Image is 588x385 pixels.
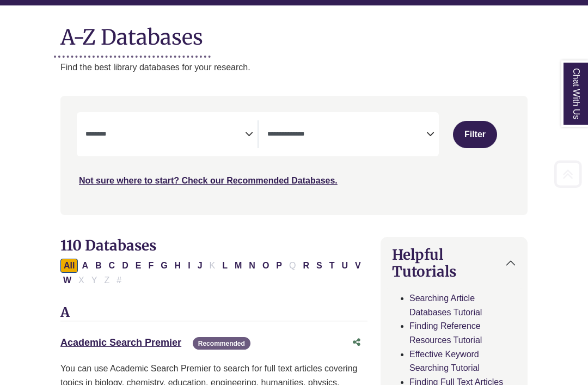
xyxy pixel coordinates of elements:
button: Filter Results V [352,259,364,273]
button: Filter Results D [119,259,132,273]
button: Filter Results A [78,259,91,273]
h1: A-Z Databases [60,16,528,50]
a: Academic Search Premier [60,337,181,348]
nav: Search filters [60,96,528,215]
p: Find the best library databases for your research. [60,60,528,75]
button: Filter Results G [157,259,170,273]
button: All [60,259,78,273]
button: Filter Results O [259,259,272,273]
button: Filter Results R [299,259,313,273]
button: Filter Results T [326,259,338,273]
button: Share this database [346,332,367,353]
button: Submit for Search Results [453,121,498,148]
button: Filter Results E [132,259,145,273]
a: Not sure where to start? Check our Recommended Databases. [79,176,338,185]
button: Filter Results B [92,259,105,273]
a: Back to Top [550,167,585,181]
button: Filter Results M [231,259,245,273]
h3: A [60,305,367,321]
button: Filter Results N [246,259,259,273]
button: Filter Results J [194,259,206,273]
span: Recommended [193,337,250,350]
span: 110 Databases [60,236,156,254]
button: Filter Results P [273,259,285,273]
button: Filter Results U [338,259,351,273]
textarea: Search [85,131,245,139]
div: Alpha-list to filter by first letter of database name [60,260,365,284]
button: Filter Results W [60,273,75,288]
button: Filter Results F [145,259,157,273]
button: Filter Results H [171,259,185,273]
button: Filter Results L [219,259,231,273]
a: Finding Reference Resources Tutorial [409,321,482,345]
button: Helpful Tutorials [381,237,527,289]
a: Effective Keyword Searching Tutorial [409,350,480,373]
button: Filter Results S [313,259,326,273]
button: Filter Results C [106,259,119,273]
a: Searching Article Databases Tutorial [409,294,482,317]
button: Filter Results I [185,259,193,273]
textarea: Search [267,131,427,139]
